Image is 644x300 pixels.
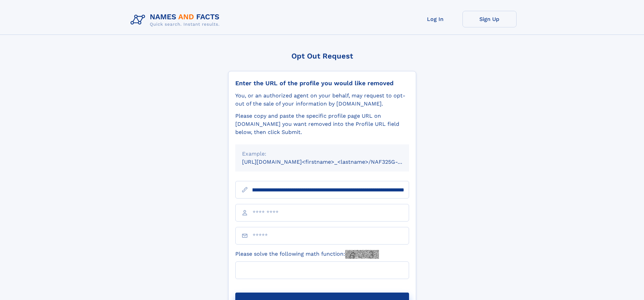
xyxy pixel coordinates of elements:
[228,52,416,60] div: Opt Out Request
[462,11,517,27] a: Sign Up
[128,11,225,29] img: Logo Names and Facts
[242,150,402,158] div: Example:
[235,112,409,136] div: Please copy and paste the specific profile page URL on [DOMAIN_NAME] you want removed into the Pr...
[242,159,422,165] small: [URL][DOMAIN_NAME]<firstname>_<lastname>/NAF325G-xxxxxxxx
[408,11,462,27] a: Log In
[235,92,409,108] div: You, or an authorized agent on your behalf, may request to opt-out of the sale of your informatio...
[235,79,409,87] div: Enter the URL of the profile you would like removed
[235,250,379,259] label: Please solve the following math function:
